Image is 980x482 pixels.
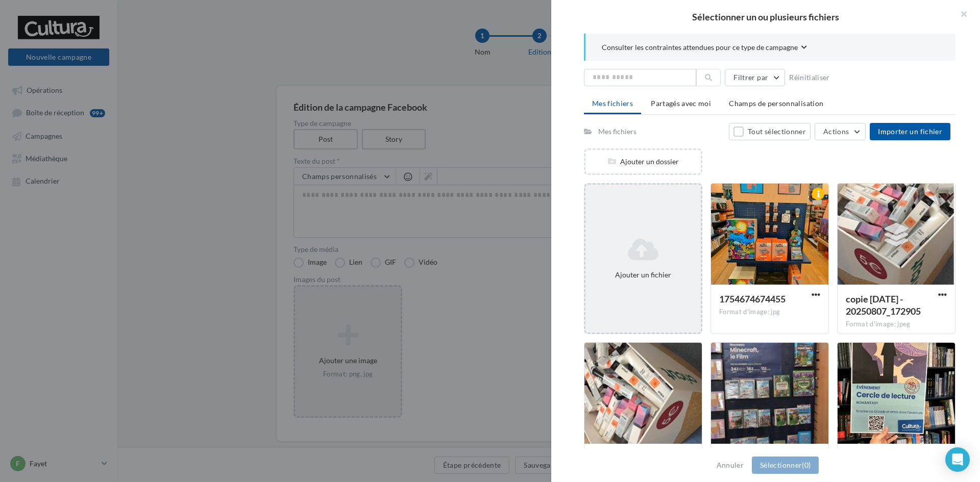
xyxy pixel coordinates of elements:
[802,461,811,469] span: (0)
[585,157,701,167] div: Ajouter un dossier
[729,123,811,140] button: Tout sélectionner
[719,293,786,305] span: 1754674674455
[592,99,633,108] span: Mes fichiers
[602,42,807,55] button: Consulter les contraintes attendues pour ce type de campagne
[752,456,819,474] button: Sélectionner(0)
[815,123,866,140] button: Actions
[713,459,748,471] button: Annuler
[870,123,950,140] button: Importer un fichier
[598,126,636,137] div: Mes fichiers
[785,71,834,84] button: Réinitialiser
[602,42,798,53] span: Consulter les contraintes attendues pour ce type de campagne
[823,127,849,136] span: Actions
[568,12,964,21] h2: Sélectionner un ou plusieurs fichiers
[725,69,785,86] button: Filtrer par
[846,293,921,317] span: copie 08-08-2025 - 20250807_172905
[878,127,942,136] span: Importer un fichier
[651,99,711,108] span: Partagés avec moi
[590,270,697,280] div: Ajouter un fichier
[729,99,823,108] span: Champs de personnalisation
[846,320,947,329] div: Format d'image: jpeg
[945,447,970,472] div: Open Intercom Messenger
[719,308,820,317] div: Format d'image: jpg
